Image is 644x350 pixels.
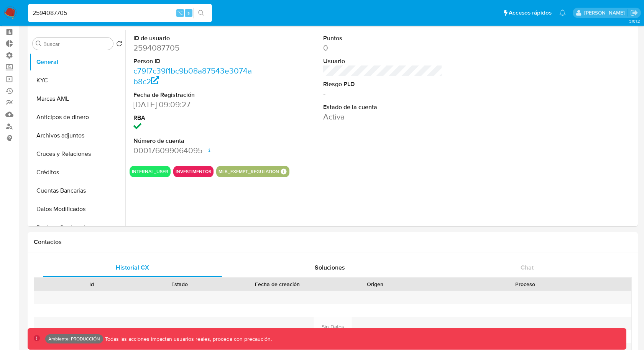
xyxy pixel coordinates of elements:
[323,57,442,65] dt: Usuario
[30,145,125,163] button: Cruces y Relaciones
[187,9,190,16] span: s
[521,263,534,272] span: Chat
[30,71,125,90] button: KYC
[30,163,125,182] button: Créditos
[133,65,252,87] a: c79f7c39f1bc9b08a87543e3074ab8c2
[315,263,345,272] span: Soluciones
[30,126,125,145] button: Archivos adjuntos
[133,91,252,99] dt: Fecha de Registración
[53,280,130,288] div: Id
[323,34,442,43] dt: Puntos
[43,41,110,47] input: Buscar
[559,10,566,16] a: Notificaciones
[34,238,632,246] h1: Contactos
[323,43,442,53] dd: 0
[323,111,442,122] dd: Activa
[103,335,272,343] p: Todas las acciones impactan usuarios reales, proceda con precaución.
[323,88,442,99] dd: -
[323,103,442,111] dt: Estado de la cuenta
[193,8,209,18] button: search-icon
[177,9,183,16] span: ⌥
[116,41,122,49] button: Volver al orden por defecto
[133,43,252,53] dd: 2594087705
[116,263,149,272] span: Historial CX
[584,9,628,16] p: mauro.ibarra@mercadolibre.com
[36,41,42,47] button: Buscar
[141,280,219,288] div: Estado
[630,9,638,17] a: Salir
[133,99,252,110] dd: [DATE] 09:09:27
[48,337,100,340] p: Ambiente: PRODUCCIÓN
[629,18,640,24] span: 3.161.2
[133,34,252,43] dt: ID de usuario
[30,200,125,218] button: Datos Modificados
[509,9,552,17] span: Accesos rápidos
[133,114,252,122] dt: RBA
[336,280,414,288] div: Origen
[30,53,125,71] button: General
[28,8,212,18] input: Buscar usuario o caso...
[30,108,125,126] button: Anticipos de dinero
[323,80,442,88] dt: Riesgo PLD
[30,90,125,108] button: Marcas AML
[30,218,125,237] button: Devices Geolocation
[133,145,252,156] dd: 000176099064095
[133,57,252,65] dt: Person ID
[30,182,125,200] button: Cuentas Bancarias
[424,280,626,288] div: Proceso
[133,137,252,145] dt: Número de cuenta
[229,280,325,288] div: Fecha de creación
